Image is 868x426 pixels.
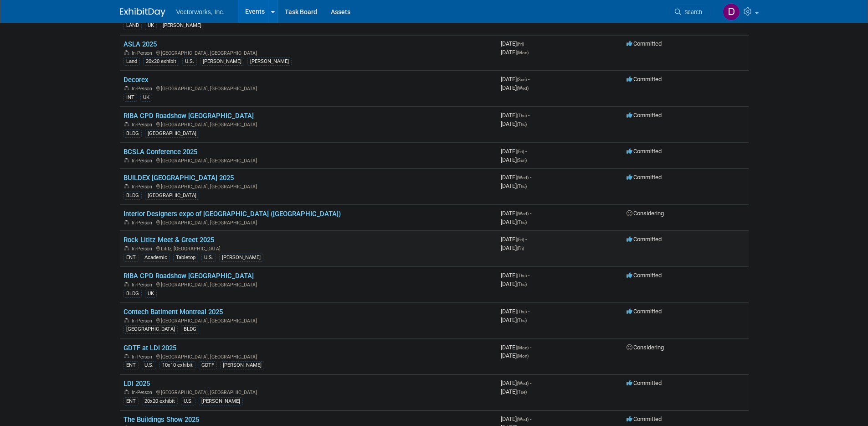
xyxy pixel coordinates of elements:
span: (Wed) [517,417,529,422]
img: In-Person Event [124,282,129,286]
span: In-Person [132,122,155,128]
span: [DATE] [501,416,531,422]
span: Committed [627,148,662,155]
div: Tabletop [173,254,198,262]
span: (Wed) [517,175,529,180]
span: Considering [627,210,664,217]
div: BLDG [123,192,142,200]
span: - [530,210,531,217]
a: ASLA 2025 [123,40,157,48]
div: UK [145,290,157,298]
div: [PERSON_NAME] [220,361,264,369]
div: [PERSON_NAME] [199,397,243,405]
span: (Thu) [517,220,527,225]
div: [GEOGRAPHIC_DATA], [GEOGRAPHIC_DATA] [123,388,493,395]
span: Committed [627,112,662,119]
img: In-Person Event [124,390,129,394]
span: (Tue) [517,390,527,395]
img: In-Person Event [124,220,129,224]
img: In-Person Event [124,184,129,188]
img: In-Person Event [124,86,129,90]
span: - [530,416,531,422]
span: (Thu) [517,309,527,314]
span: [DATE] [501,84,529,91]
img: Donna Gail Spencer [723,3,740,21]
div: ENT [123,254,139,262]
span: (Mon) [517,353,529,358]
img: In-Person Event [124,246,129,250]
div: [GEOGRAPHIC_DATA], [GEOGRAPHIC_DATA] [123,218,493,226]
span: (Thu) [517,184,527,189]
span: In-Person [132,354,155,360]
span: (Fri) [517,42,524,47]
span: (Thu) [517,122,527,127]
span: [DATE] [501,49,529,56]
span: [DATE] [501,308,529,315]
span: [DATE] [501,344,531,351]
div: Land [123,57,140,66]
div: [GEOGRAPHIC_DATA], [GEOGRAPHIC_DATA] [123,49,493,56]
div: [GEOGRAPHIC_DATA] [123,325,178,333]
span: [DATE] [501,281,527,287]
div: Academic [142,254,170,262]
span: Committed [627,308,662,315]
span: In-Person [132,86,155,92]
img: ExhibitDay [120,8,165,17]
span: (Wed) [517,381,529,386]
span: In-Person [132,50,155,56]
span: (Thu) [517,282,527,287]
div: 20x20 exhibit [143,57,179,66]
a: BCSLA Conference 2025 [123,148,197,156]
span: - [530,344,531,351]
div: Lititz, [GEOGRAPHIC_DATA] [123,244,493,252]
span: (Fri) [517,246,524,251]
span: - [530,379,531,386]
span: [DATE] [501,210,531,217]
div: [PERSON_NAME] [247,57,292,66]
span: Search [681,9,702,16]
div: [PERSON_NAME] [219,254,263,262]
div: [GEOGRAPHIC_DATA], [GEOGRAPHIC_DATA] [123,156,493,164]
div: U.S. [201,254,216,262]
div: BLDG [181,325,199,333]
span: Vectorworks, Inc. [176,8,225,16]
a: RIBA CPD Roadshow [GEOGRAPHIC_DATA] [123,272,254,280]
a: Search [669,4,711,20]
span: (Thu) [517,273,527,278]
div: UK [140,94,152,102]
div: [PERSON_NAME] [160,21,204,30]
span: - [528,272,529,279]
span: In-Person [132,220,155,226]
div: INT [123,94,137,102]
span: (Fri) [517,149,524,154]
div: 10x10 exhibit [159,361,195,369]
span: [DATE] [501,148,527,155]
span: [DATE] [501,112,529,119]
span: (Wed) [517,211,529,216]
span: Committed [627,76,662,83]
div: 20x20 exhibit [142,397,178,405]
a: GDTF at LDI 2025 [123,344,176,352]
span: In-Person [132,390,155,395]
a: Decorex [123,76,149,84]
div: LAND [123,21,142,30]
div: GDTF [199,361,217,369]
a: RIBA CPD Roadshow [GEOGRAPHIC_DATA] [123,112,254,120]
span: [DATE] [501,352,529,359]
div: U.S. [181,397,195,405]
div: BLDG [123,130,142,138]
span: [DATE] [501,120,527,127]
span: In-Person [132,158,155,164]
span: [DATE] [501,317,527,323]
span: Committed [627,174,662,181]
span: [DATE] [501,218,527,225]
span: (Wed) [517,86,529,91]
span: [DATE] [501,76,529,83]
a: Interior Designers expo of [GEOGRAPHIC_DATA] ([GEOGRAPHIC_DATA]) [123,210,341,218]
img: In-Person Event [124,50,129,55]
span: - [525,40,527,47]
span: [DATE] [501,379,531,386]
div: [GEOGRAPHIC_DATA], [GEOGRAPHIC_DATA] [123,353,493,360]
span: Committed [627,236,662,243]
span: - [528,308,529,315]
